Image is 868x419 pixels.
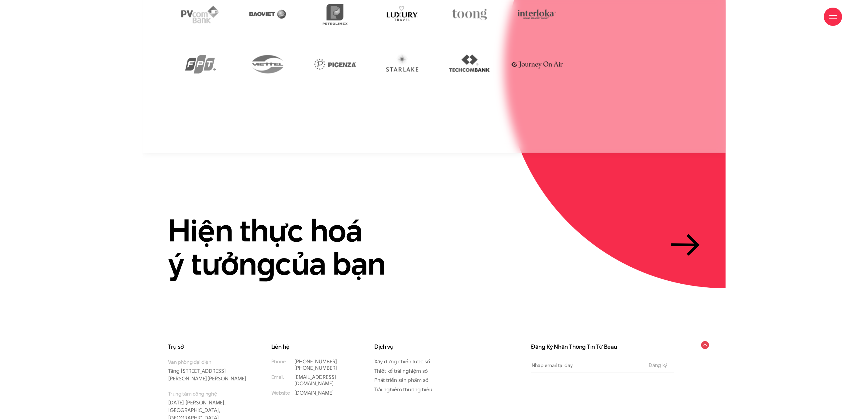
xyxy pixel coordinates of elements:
a: [DOMAIN_NAME] [294,389,334,396]
h2: Hiện thực hoá ý tưởn của bạn [168,214,386,280]
input: Nhập email tại đây [531,358,642,372]
h3: Liên hệ [271,344,350,350]
h3: Đăng Ký Nhận Thông Tin Từ Beau [531,344,674,350]
small: Email [271,374,284,380]
a: Trải nghiệm thương hiệu [374,386,432,393]
small: Website [271,390,290,396]
a: Thiết kế trải nghiệm số [374,367,428,375]
a: Hiện thực hoáý tưởngcủa bạn [168,214,700,280]
a: [PHONE_NUMBER] [294,364,337,372]
h3: Dịch vụ [374,344,453,350]
a: Xây dựng chiến lược số [374,358,430,365]
a: [PHONE_NUMBER] [294,358,337,365]
small: Phone [271,358,286,365]
p: Tầng [STREET_ADDRESS][PERSON_NAME][PERSON_NAME] [168,358,247,383]
a: [EMAIL_ADDRESS][DOMAIN_NAME] [294,373,336,387]
a: Phát triển sản phẩm số [374,376,428,384]
small: Trung tâm công nghệ [168,390,247,397]
input: Đăng ký [647,362,669,368]
en: g [257,242,276,285]
h3: Trụ sở [168,344,247,350]
small: Văn phòng đại diện [168,358,247,366]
